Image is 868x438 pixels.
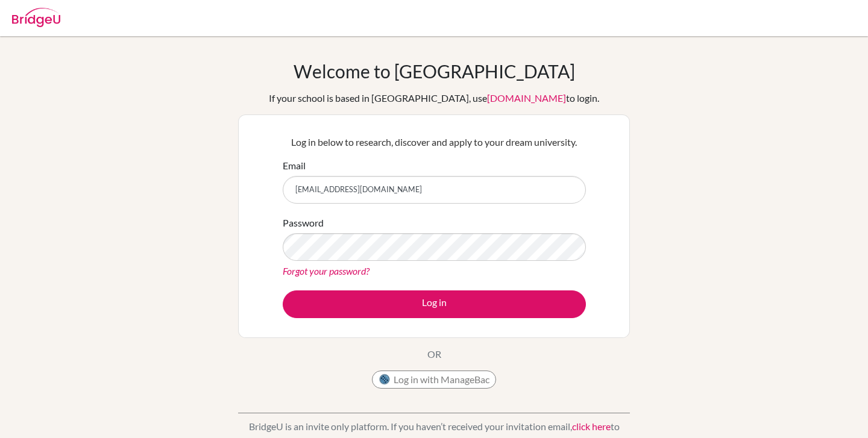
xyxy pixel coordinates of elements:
[487,92,566,104] a: [DOMAIN_NAME]
[12,8,60,27] img: Bridge-U
[572,421,611,432] a: click here
[427,347,441,361] p: OR
[283,158,306,173] label: Email
[372,371,496,389] button: Log in with ManageBac
[294,60,575,82] h1: Welcome to [GEOGRAPHIC_DATA]
[283,216,324,230] label: Password
[283,265,370,277] a: Forgot your password?
[269,91,599,105] div: If your school is based in [GEOGRAPHIC_DATA], use to login.
[283,290,586,318] button: Log in
[283,135,586,149] p: Log in below to research, discover and apply to your dream university.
